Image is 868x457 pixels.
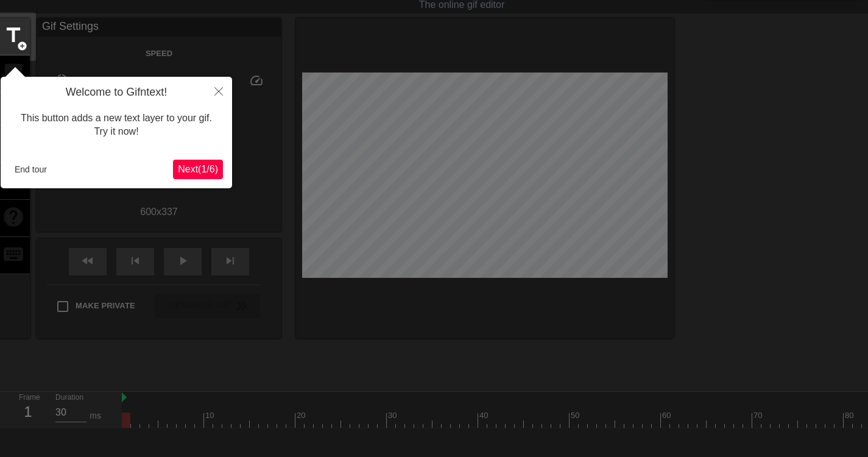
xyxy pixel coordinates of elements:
[10,99,223,151] div: This button adds a new text layer to your gif. Try it now!
[178,164,218,174] span: Next ( 1 / 6 )
[173,160,223,179] button: Next
[205,77,232,105] button: Close
[10,160,52,179] button: End tour
[10,86,223,99] h4: Welcome to Gifntext!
